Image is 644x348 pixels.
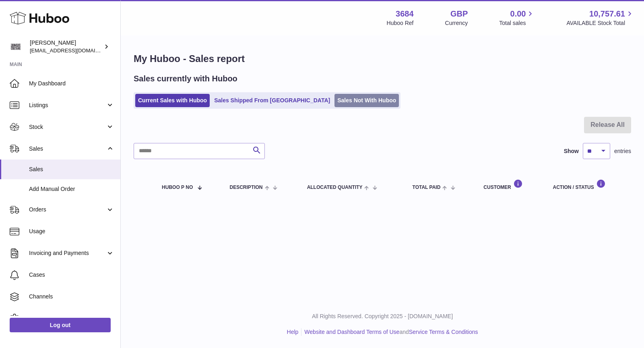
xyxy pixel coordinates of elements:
[510,8,526,19] span: 0.00
[211,94,333,107] a: Sales Shipped From [GEOGRAPHIC_DATA]
[29,80,114,87] span: My Dashboard
[29,101,106,109] span: Listings
[29,271,114,279] span: Cases
[127,313,638,320] p: All Rights Reserved. Copyright 2025 - [DOMAIN_NAME]
[29,145,106,153] span: Sales
[334,94,399,107] a: Sales Not With Huboo
[29,228,114,235] span: Usage
[589,8,625,19] span: 10,757.61
[301,328,478,336] li: and
[304,329,399,335] a: Website and Dashboard Terms of Use
[450,8,468,19] strong: GBP
[10,318,111,332] a: Log out
[553,179,623,190] div: Action / Status
[409,329,478,335] a: Service Terms & Conditions
[29,206,106,213] span: Orders
[499,8,535,27] a: 0.00 Total sales
[566,19,634,27] span: AVAILABLE Stock Total
[287,329,299,335] a: Help
[162,185,193,190] span: Huboo P no
[29,185,114,193] span: Add Manual Order
[134,52,631,65] h1: My Huboo - Sales report
[566,8,634,27] a: 10,757.61 AVAILABLE Stock Total
[30,47,118,54] span: [EMAIL_ADDRESS][DOMAIN_NAME]
[564,147,579,155] label: Show
[445,19,468,27] div: Currency
[413,185,441,190] span: Total paid
[230,185,263,190] span: Description
[135,94,210,107] a: Current Sales with Huboo
[29,166,114,173] span: Sales
[387,19,414,27] div: Huboo Ref
[29,123,106,131] span: Stock
[29,293,114,300] span: Channels
[396,8,414,19] strong: 3684
[134,73,237,84] h2: Sales currently with Huboo
[307,185,363,190] span: ALLOCATED Quantity
[483,179,537,190] div: Customer
[10,41,22,53] img: theinternationalventure@gmail.com
[29,249,106,257] span: Invoicing and Payments
[29,315,114,322] span: Settings
[614,147,631,155] span: entries
[30,39,102,54] div: [PERSON_NAME]
[499,19,535,27] span: Total sales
